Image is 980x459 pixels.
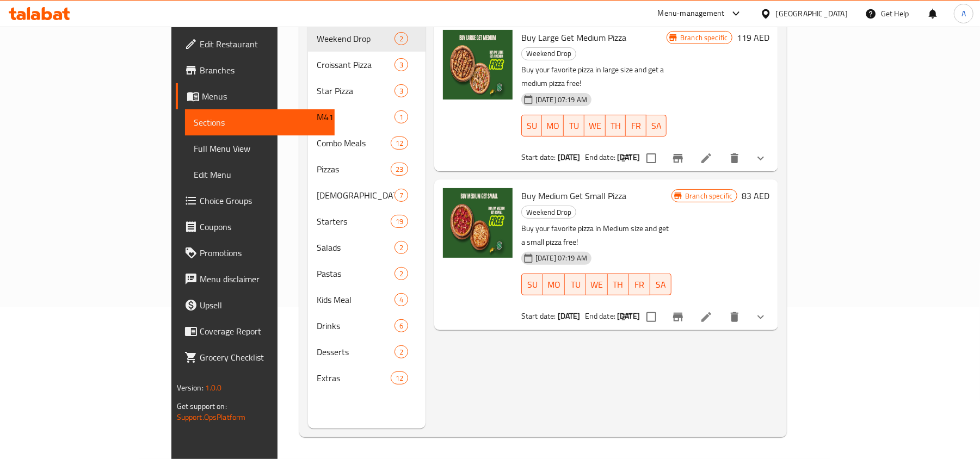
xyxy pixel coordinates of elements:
a: Support.OpsPlatform [177,410,246,424]
span: 1 [395,112,408,122]
div: Pastas2 [308,260,426,287]
button: TH [606,115,626,137]
div: Starters19 [308,208,426,234]
span: Full Menu View [194,142,326,155]
div: Salads2 [308,234,426,260]
span: Start date: [521,150,556,164]
span: Menus [202,90,326,103]
a: Edit menu item [700,152,713,165]
span: A [961,8,966,20]
div: Star Pizza3 [308,78,426,104]
button: SU [521,115,542,137]
span: Branch specific [681,191,737,201]
a: Grocery Checklist [176,344,335,370]
div: [GEOGRAPHIC_DATA] [776,8,848,20]
div: items [391,371,408,384]
span: FR [630,118,642,134]
div: Kids Meal [317,293,395,306]
span: TU [569,277,582,293]
button: TU [564,115,584,137]
button: TH [608,274,629,295]
span: 3 [395,60,408,70]
a: Menu disclaimer [176,266,335,292]
button: SU [521,274,543,295]
b: [DATE] [558,150,581,164]
span: Drinks [317,319,395,332]
button: delete [722,145,748,171]
span: [DATE] 07:19 AM [531,95,591,105]
h6: 119 AED [737,30,769,45]
div: Croissant Pizza3 [308,52,426,78]
span: 12 [391,373,408,383]
b: [DATE] [558,309,581,323]
span: Weekend Drop [522,47,576,60]
span: 2 [395,34,408,44]
h6: 83 AED [742,188,769,203]
div: items [391,137,408,150]
span: 2 [395,243,408,253]
span: MO [546,118,559,134]
span: Grocery Checklist [200,351,326,364]
div: [DEMOGRAPHIC_DATA]7 [308,182,426,208]
button: MO [543,274,565,295]
span: Buy Large Get Medium Pizza [521,29,626,46]
div: items [395,110,408,123]
span: TU [568,118,580,134]
img: Buy Large Get Medium Pizza [443,30,513,100]
span: 1.0.0 [205,381,222,395]
button: Branch-specific-item [665,145,691,171]
span: Choice Groups [200,194,326,207]
span: Select to update [640,147,663,170]
span: Upsell [200,299,326,312]
span: MO [547,277,560,293]
div: Pizzas23 [308,156,426,182]
span: Weekend Drop [522,206,576,219]
span: Star Pizza [317,84,395,97]
span: Edit Restaurant [200,38,326,51]
button: Branch-specific-item [665,304,691,330]
div: Desserts2 [308,339,426,365]
span: Extras [317,371,391,384]
div: Weekend Drop [521,47,576,60]
svg: Show Choices [754,152,767,165]
button: TU [565,274,586,295]
div: Salads [317,241,395,254]
span: Select to update [640,306,663,328]
div: M411 [308,104,426,130]
span: Version: [177,381,204,395]
button: sort-choices [614,304,640,330]
button: MO [542,115,564,137]
div: Weekend Drop2 [308,26,426,52]
span: Pizzas [317,163,391,176]
div: items [395,319,408,332]
span: TH [612,277,625,293]
span: Starters [317,215,391,228]
span: Menu disclaimer [200,272,326,286]
span: Desserts [317,345,395,358]
div: items [395,293,408,306]
span: Branch specific [676,33,732,43]
button: sort-choices [614,145,640,171]
div: Papadias [317,189,395,202]
span: 4 [395,295,408,305]
span: Start date: [521,309,556,323]
span: 6 [395,321,408,331]
span: 23 [391,164,408,175]
div: items [391,163,408,176]
img: Buy Medium Get Small Pizza [443,188,513,258]
span: Coverage Report [200,325,326,338]
span: 2 [395,269,408,279]
span: Sections [194,116,326,129]
div: Menu-management [658,7,725,20]
span: [DEMOGRAPHIC_DATA] [317,189,395,202]
span: WE [589,118,601,134]
span: Croissant Pizza [317,58,395,71]
p: Buy your favorite pizza in Medium size and get a small pizza free! [521,222,671,249]
div: items [395,267,408,280]
a: Full Menu View [185,135,335,162]
span: Pastas [317,267,395,280]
